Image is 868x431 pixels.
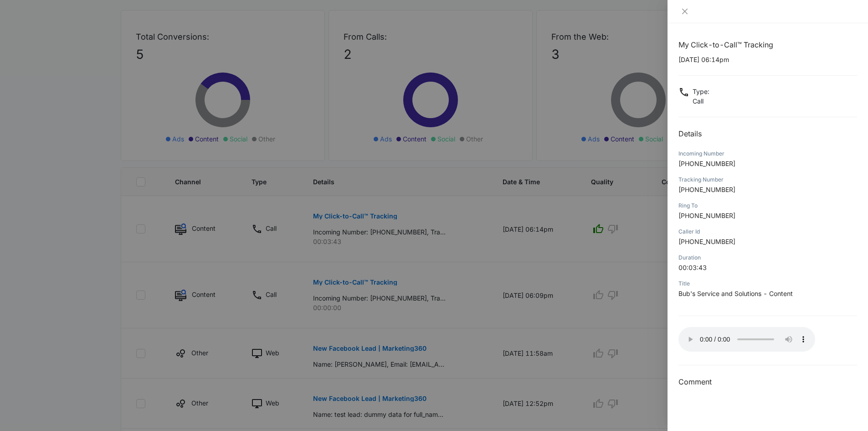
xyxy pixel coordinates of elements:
[678,376,857,387] h3: Comment
[678,202,857,210] div: Ring To
[678,290,793,297] span: Bub's Service and Solutions - Content
[678,280,857,288] div: Title
[678,238,735,245] span: [PHONE_NUMBER]
[678,55,857,64] p: [DATE] 06:14pm
[678,176,857,184] div: Tracking Number
[678,150,857,158] div: Incoming Number
[693,87,709,96] p: Type :
[678,128,857,139] h2: Details
[678,186,735,193] span: [PHONE_NUMBER]
[678,327,815,352] audio: Your browser does not support the audio tag.
[678,254,857,262] div: Duration
[681,8,688,15] span: close
[678,264,707,271] span: 00:03:43
[678,160,735,167] span: [PHONE_NUMBER]
[678,212,735,219] span: [PHONE_NUMBER]
[678,39,857,50] h1: My Click-to-Call™ Tracking
[678,228,857,236] div: Caller Id
[693,96,709,106] p: Call
[678,7,691,16] button: Close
